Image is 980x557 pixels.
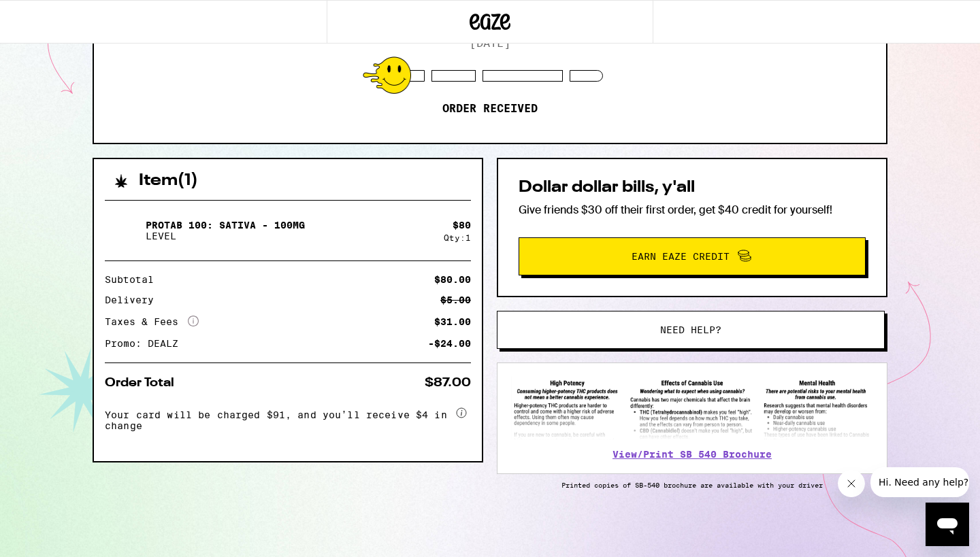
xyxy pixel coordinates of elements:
div: $80.00 [434,275,471,284]
div: Promo: DEALZ [105,339,188,348]
p: Order received [442,102,538,116]
div: $31.00 [434,317,471,326]
div: $5.00 [440,295,471,305]
p: LEVEL [146,231,305,241]
h2: Item ( 1 ) [139,173,198,189]
span: Your card will be charged $91, and you’ll receive $4 in change [105,405,453,431]
button: Need help? [497,311,885,349]
div: $ 80 [453,220,471,231]
h2: Dollar dollar bills, y'all [519,180,866,196]
iframe: Message from company [870,467,969,497]
img: Protab 100: Sativa - 100mg [105,212,143,250]
span: Earn Eaze Credit [632,252,730,261]
button: Earn Eaze Credit [519,237,866,275]
p: Printed copies of SB-540 brochure are available with your driver [497,481,887,489]
iframe: Button to launch messaging window [926,503,969,546]
div: Subtotal [105,275,163,284]
div: Qty: 1 [444,233,471,242]
div: Taxes & Fees [105,316,199,328]
div: $87.00 [425,377,471,389]
p: Give friends $30 off their first order, get $40 credit for yourself! [519,203,866,217]
span: Need help? [660,325,721,335]
img: SB 540 Brochure preview [511,377,873,440]
div: -$24.00 [428,339,471,348]
a: View/Print SB 540 Brochure [612,449,772,460]
p: Protab 100: Sativa - 100mg [146,220,305,231]
iframe: Close message [838,470,865,497]
div: Order Total [105,377,184,389]
div: Delivery [105,295,163,305]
